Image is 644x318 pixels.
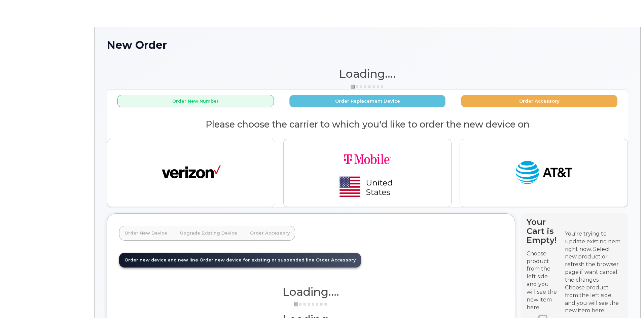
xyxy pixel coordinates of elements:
p: Choose product from the left side and you will see the new item here. [527,250,559,312]
img: verizon-ab2890fd1dd4a6c9cf5f392cd2db4626a3dae38ee8226e09bcb5c993c4c79f81.png [162,158,221,188]
h1: Loading.... [107,68,628,80]
div: You're trying to update existing item right now. Select new product or refresh the browser page i... [565,230,622,284]
h1: Loading.... [119,286,503,298]
a: Order Accessory [245,226,295,241]
img: ajax-loader-3a6953c30dc77f0bf724df975f13086db4f4c1262e45940f03d1251963f1bf2e.gif [351,84,384,89]
img: at_t-fb3d24644a45acc70fc72cc47ce214d34099dfd970ee3ae2334e4251f9d920fd.png [514,158,573,188]
button: Order Replacement Device [289,95,446,107]
span: Order Accessory [316,257,356,262]
img: ajax-loader-3a6953c30dc77f0bf724df975f13086db4f4c1262e45940f03d1251963f1bf2e.gif [294,302,328,307]
button: Order Accessory [461,95,617,107]
div: Choose product from the left side and you will see the new item here. [565,284,622,315]
span: Order new device and new line [124,257,198,262]
h2: Please choose the carrier to which you'd like to order the new device on [107,119,628,130]
span: Order new device for existing or suspended line [200,257,315,262]
button: Order New Number [117,95,274,107]
a: Order New Device [119,226,173,241]
a: Upgrade Existing Device [175,226,243,241]
img: t-mobile-78392d334a420d5b7f0e63d4fa81f6287a21d394dc80d677554bb55bbab1186f.png [320,145,415,201]
h1: New Order [107,39,628,51]
h4: Your Cart is Empty! [527,217,559,245]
